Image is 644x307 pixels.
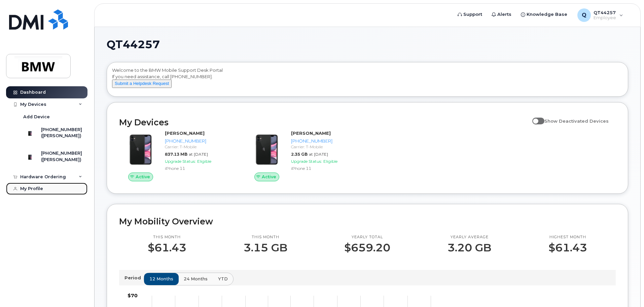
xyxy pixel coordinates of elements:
span: Active [262,174,276,180]
input: Show Deactivated Devices [532,115,538,120]
p: Period [124,275,144,281]
span: 24 months [184,276,208,282]
div: iPhone 11 [165,165,235,171]
p: $61.43 [548,242,587,254]
span: Eligible [197,159,211,164]
img: iPhone_11.jpg [251,133,283,166]
p: $61.43 [148,242,186,254]
a: Active[PERSON_NAME][PHONE_NUMBER]Carrier: T-Mobile2.35 GBat [DATE]Upgrade Status:EligibleiPhone 11 [245,130,363,181]
span: Upgrade Status: [291,159,322,164]
span: YTD [218,276,228,282]
a: Submit a Helpdesk Request [112,81,172,86]
div: [PHONE_NUMBER] [291,138,361,144]
div: iPhone 11 [291,165,361,171]
span: Upgrade Status: [165,159,196,164]
h2: My Devices [119,117,529,127]
p: This month [244,235,287,240]
p: This month [148,235,186,240]
div: Carrier: T-Mobile [291,144,361,150]
p: 3.20 GB [448,242,491,254]
span: at [DATE] [309,152,328,157]
h2: My Mobility Overview [119,216,616,226]
strong: [PERSON_NAME] [165,130,205,136]
span: QT44257 [107,39,160,50]
p: Highest month [548,235,587,240]
button: Submit a Helpdesk Request [112,80,172,88]
span: Eligible [323,159,337,164]
span: 837.13 MB [165,152,187,157]
div: [PHONE_NUMBER] [165,138,235,144]
div: Carrier: T-Mobile [165,144,235,150]
strong: [PERSON_NAME] [291,130,331,136]
p: $659.20 [344,242,390,254]
a: Active[PERSON_NAME][PHONE_NUMBER]Carrier: T-Mobile837.13 MBat [DATE]Upgrade Status:EligibleiPhone 11 [119,130,237,181]
span: Active [136,174,150,180]
p: 3.15 GB [244,242,287,254]
span: 2.35 GB [291,152,308,157]
img: iPhone_11.jpg [124,133,157,166]
p: Yearly average [448,235,491,240]
iframe: Messenger Launcher [615,278,639,302]
div: Welcome to the BMW Mobile Support Desk Portal If you need assistance, call [PHONE_NUMBER]. [112,67,623,94]
tspan: $70 [128,293,138,299]
span: Show Deactivated Devices [544,118,609,124]
span: at [DATE] [189,152,208,157]
p: Yearly total [344,235,390,240]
